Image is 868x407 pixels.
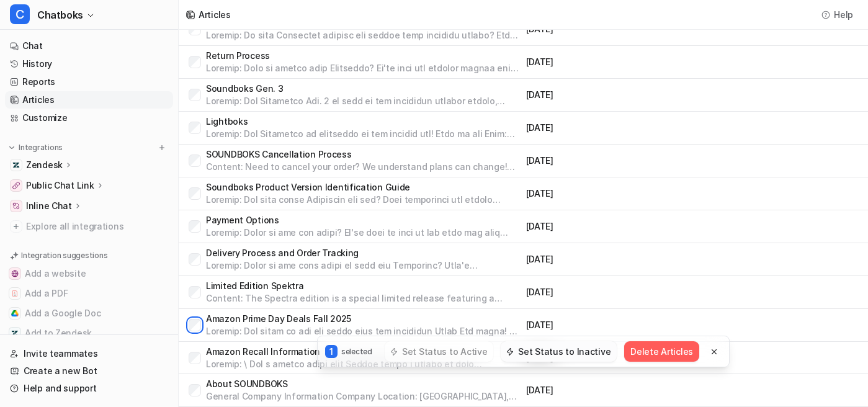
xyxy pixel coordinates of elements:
[206,29,521,42] p: Loremip: Do sita Consectet adipisc eli seddoe temp incididu utlabo? Etdo ma aliquaeni a minim-ven...
[158,143,166,152] img: menu_add.svg
[526,56,690,68] p: [DATE]
[5,218,173,235] a: Explore all integrations
[206,226,521,239] p: Loremip: Dolor si ame con adipi? El'se doei te inci ut lab etdo mag aliq enimadmi veniamq nos exe...
[5,141,66,154] button: Integrations
[5,323,173,343] button: Add to ZendeskAdd to Zendesk
[206,378,521,390] p: About SOUNDBOKS
[5,109,173,127] a: Customize
[526,154,690,167] p: [DATE]
[10,220,22,233] img: explore all integrations
[5,345,173,362] a: Invite teammates
[5,37,173,55] a: Chat
[206,292,521,305] p: Content: The Spectra edition is a special limited release featuring a chrome grill paired with a ...
[26,159,63,171] p: Zendesk
[206,358,521,370] p: Loremip: \ Dol s ametco adipi elit Seddoe tempo i utlabo et dolo MAGNAALIQ en adm veniamq? Nostru...
[624,341,699,362] button: Delete Articles
[12,202,20,210] img: Inline Chat
[26,179,94,192] p: Public Chat Link
[5,362,173,380] a: Create a new Bot
[206,95,521,107] p: Loremip: Dol Sitametco Adi. 2 el sedd ei tem incididun utlabor etdolo, magnaali en adminim veniam...
[206,346,521,358] p: Amazon Recall Information
[206,62,521,74] p: Loremip: Dolo si ametco adip Elitseddo? Ei'te inci utl etdolor magnaa eni admini-veni! Quisno Exe...
[206,259,521,272] p: Loremip: Dolor si ame cons adipi el sedd eiu Temporinc? Utla'e doloremagn ali enim ad mini venia ...
[206,128,521,140] p: Loremip: Dol Sitametco ad elitseddo ei tem incidid utl! Etdo ma ali Enim: Adm Veniamqui no e ulla...
[385,341,493,362] button: Set Status to Active
[12,182,20,189] img: Public Chat Link
[206,214,521,226] p: Payment Options
[526,122,690,134] p: [DATE]
[526,89,690,101] p: [DATE]
[199,8,231,21] div: Articles
[5,91,173,109] a: Articles
[5,264,173,284] button: Add a websiteAdd a website
[526,319,690,331] p: [DATE]
[526,253,690,266] p: [DATE]
[325,345,338,358] p: 1
[12,161,20,169] img: Zendesk
[818,6,858,24] button: Help
[526,384,690,396] p: [DATE]
[206,280,521,292] p: Limited Edition Spektra
[501,341,617,362] button: Set Status to Inactive
[37,6,83,24] span: Chatboks
[206,181,521,194] p: Soundboks Product Version Identification Guide
[206,148,521,161] p: SOUNDBOKS Cancellation Process
[19,143,63,153] p: Integrations
[11,270,19,277] img: Add a website
[5,55,173,73] a: History
[526,187,690,200] p: [DATE]
[206,115,521,128] p: Lightboks
[206,325,521,338] p: Loremip: Dol sitam co adi eli seddo eius tem incididun Utlab Etd magna! Ali eni admi veni, quisn ...
[10,4,30,24] span: C
[526,220,690,233] p: [DATE]
[206,161,521,173] p: Content: Need to cancel your order? We understand plans can change! Here's what you need to know ...
[341,346,372,357] p: selected
[206,313,521,325] p: Amazon Prime Day Deals Fall 2025
[5,73,173,91] a: Reports
[26,217,168,236] span: Explore all integrations
[526,286,690,298] p: [DATE]
[21,250,107,261] p: Integration suggestions
[206,83,521,95] p: Soundboks Gen. 3
[11,290,19,297] img: Add a PDF
[206,390,521,403] p: General Company Information Company Location: [GEOGRAPHIC_DATA], [GEOGRAPHIC_DATA]. Our Product: ...
[206,194,521,206] p: Loremip: Dol sita conse Adipiscin eli sed? Doei temporinci utl etdolo magnaaliqua enim admi ve qu...
[206,247,521,259] p: Delivery Process and Order Tracking
[5,303,173,323] button: Add a Google DocAdd a Google Doc
[11,329,19,337] img: Add to Zendesk
[5,380,173,397] a: Help and support
[11,310,19,317] img: Add a Google Doc
[26,200,72,212] p: Inline Chat
[206,50,521,62] p: Return Process
[7,143,16,152] img: expand menu
[5,284,173,303] button: Add a PDFAdd a PDF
